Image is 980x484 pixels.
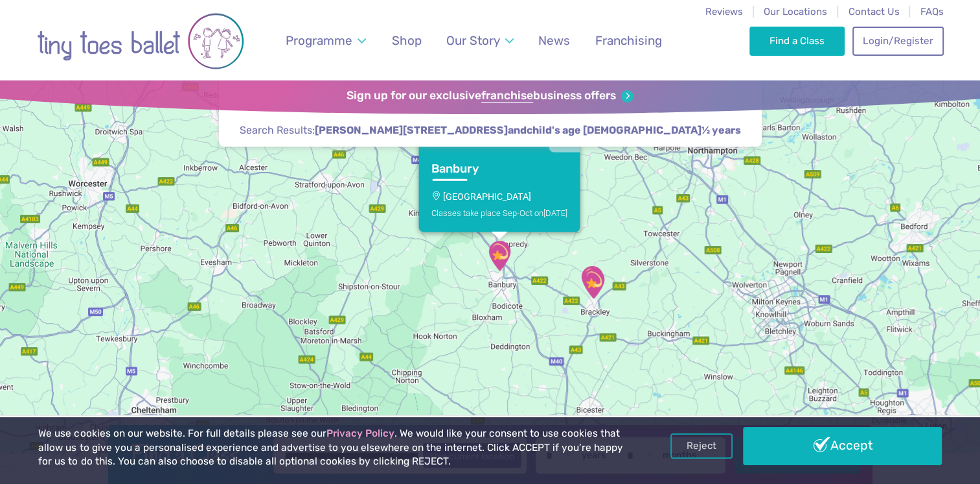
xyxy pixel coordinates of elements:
a: Accept [743,427,941,465]
a: Privacy Policy [326,428,394,439]
a: Reviews [705,6,743,18]
div: Egerton Hall [576,265,608,297]
span: [PERSON_NAME][STREET_ADDRESS] [315,123,508,138]
a: Our Locations [764,6,827,18]
a: Login/Register [852,27,943,55]
h3: Banbury [431,162,544,176]
button: Close [549,121,580,152]
a: FAQs [920,6,944,18]
span: Franchising [595,33,662,48]
img: tiny toes ballet [37,8,244,74]
a: Sign up for our exclusivefranchisebusiness offers [347,89,633,103]
a: Reject [670,433,733,458]
div: Hanwell Fields Community Centre [483,239,516,272]
a: News [532,25,576,56]
div: The Radstone Primary School [577,267,610,300]
span: News [538,33,570,48]
a: Programme [279,25,372,56]
span: child's age [DEMOGRAPHIC_DATA]½ years [527,123,741,138]
span: Our Story [446,33,500,48]
div: Classes take place Sep-Oct on [431,208,567,217]
a: Franchising [589,25,668,56]
a: Our Story [440,25,519,56]
strong: franchise [481,89,533,103]
a: Banbury[GEOGRAPHIC_DATA]Classes take place Sep-Oct on[DATE] [418,152,580,232]
span: [DATE] [543,208,567,217]
a: Shop [385,25,427,56]
strong: and [315,124,741,136]
a: Contact Us [848,6,899,18]
p: [GEOGRAPHIC_DATA] [431,191,567,201]
p: We use cookies on our website. For full details please see our . We would like your consent to us... [38,427,625,469]
span: Shop [392,33,422,48]
a: Find a Class [749,27,845,55]
span: Programme [286,33,352,48]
